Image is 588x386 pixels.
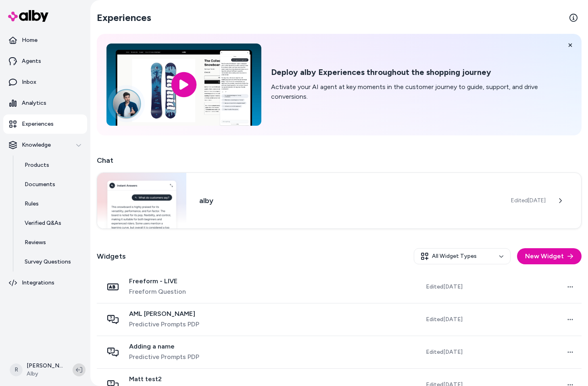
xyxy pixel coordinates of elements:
a: Verified Q&As [17,214,87,233]
p: [PERSON_NAME] [27,362,63,370]
a: Integrations [3,273,87,293]
p: Documents [25,181,55,189]
p: Activate your AI agent at key moments in the customer journey to guide, support, and drive conver... [271,82,572,102]
a: Experiences [3,114,87,134]
p: Home [22,36,38,44]
img: Chat widget [97,173,186,228]
span: Edited [DATE] [511,197,546,205]
span: Matt test2 [129,375,199,383]
button: All Widget Types [414,248,511,264]
a: Chat widgetalbyEdited[DATE] [97,172,582,229]
a: Reviews [17,233,87,252]
button: New Widget [517,248,582,264]
h2: Chat [97,155,582,166]
h3: alby [199,195,498,206]
button: Knowledge [3,135,87,155]
p: Rules [25,200,39,208]
p: Agents [22,57,41,65]
span: Freeform - LIVE [129,277,186,285]
p: Experiences [22,120,54,128]
button: R[PERSON_NAME]Alby [5,357,69,383]
p: Verified Q&As [25,219,61,227]
span: Edited [DATE] [426,283,463,291]
span: Edited [DATE] [426,348,463,356]
img: alby Logo [8,10,48,22]
a: Analytics [3,93,87,113]
p: Reviews [25,239,46,247]
span: R [10,363,23,376]
a: Products [17,156,87,175]
a: Documents [17,175,87,194]
span: Freeform Question [129,287,186,297]
p: Integrations [22,279,54,287]
a: Agents [3,52,87,71]
span: Edited [DATE] [426,315,463,324]
p: Analytics [22,99,46,107]
span: Predictive Prompts PDP [129,320,199,329]
span: Adding a name [129,342,199,351]
a: Home [3,31,87,50]
h2: Deploy alby Experiences throughout the shopping journey [271,67,572,77]
a: Rules [17,194,87,214]
p: Survey Questions [25,258,71,266]
h2: Experiences [97,11,151,24]
span: AML [PERSON_NAME] [129,310,199,318]
p: Knowledge [22,141,51,149]
span: Predictive Prompts PDP [129,352,199,362]
a: Survey Questions [17,252,87,272]
a: Inbox [3,73,87,92]
p: Inbox [22,78,36,86]
p: Products [25,161,49,169]
h2: Widgets [97,251,126,262]
span: Alby [27,370,63,378]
